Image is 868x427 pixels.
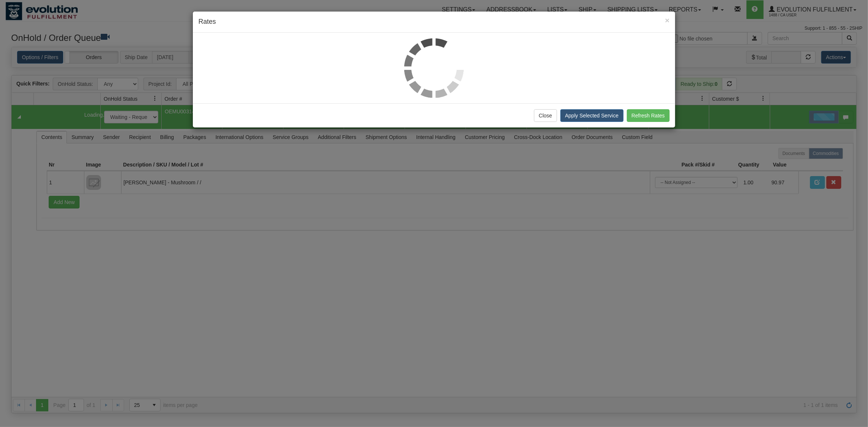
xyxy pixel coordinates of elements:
h4: Rates [198,17,670,27]
button: Close [534,109,557,122]
button: Close [665,16,670,24]
img: loader.gif [404,38,464,98]
button: Refresh Rates [627,109,670,122]
span: × [665,16,670,25]
button: Apply Selected Service [560,109,624,122]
